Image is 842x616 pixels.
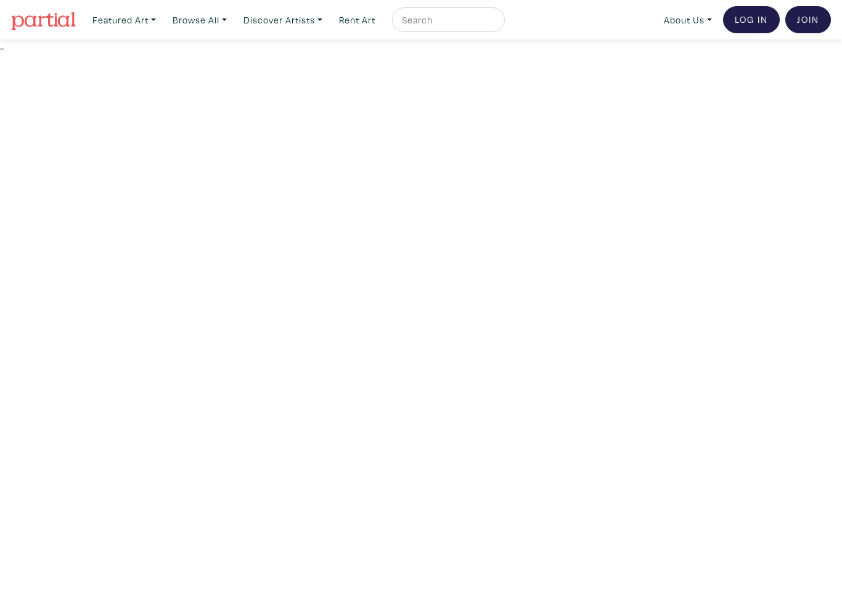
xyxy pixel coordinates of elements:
a: Browse All [167,7,232,33]
a: Discover Artists [238,7,328,33]
a: Featured Art [87,7,161,33]
a: Log In [723,6,780,33]
a: Rent Art [333,7,381,33]
a: Join [785,6,831,33]
input: Search [401,12,493,28]
a: About Us [658,7,717,33]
